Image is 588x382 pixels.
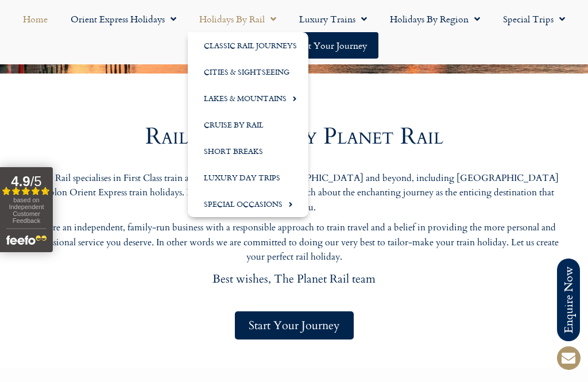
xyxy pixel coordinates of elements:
a: Special Occasions [188,191,308,217]
a: Classic Rail Journeys [188,32,308,59]
a: Luxury Day Trips [188,164,308,191]
a: Orient Express Holidays [59,6,188,32]
nav: Menu [6,6,582,59]
a: Cities & Sightseeing [188,59,308,85]
a: Luxury Trains [288,6,378,32]
a: Holidays by Rail [188,6,288,32]
a: Holidays by Region [378,6,492,32]
a: Special Trips [492,6,577,32]
h2: Rail Holidays by Planet Rail [29,125,559,148]
a: Home [11,6,59,32]
a: Cruise by Rail [188,111,308,138]
a: Short Breaks [188,138,308,164]
a: Start Your Journey [235,311,354,339]
a: Start your Journey [282,32,378,59]
span: Start Your Journey [249,318,340,333]
a: Lakes & Mountains [188,85,308,111]
span: Best wishes, The Planet Rail team [212,271,376,287]
p: We are an independent, family-run business with a responsible approach to train travel and a beli... [29,221,559,265]
ul: Holidays by Rail [188,32,308,217]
